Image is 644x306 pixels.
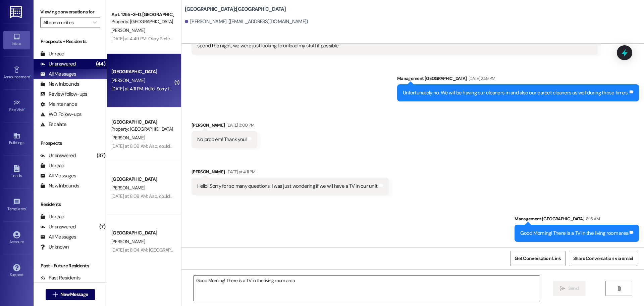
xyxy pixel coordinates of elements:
[40,50,64,57] div: Unread
[111,27,145,33] span: [PERSON_NAME]
[197,136,247,143] div: No problem! Thank you!
[34,140,107,147] div: Prospects
[111,68,173,75] div: [GEOGRAPHIC_DATA]
[111,185,145,191] span: [PERSON_NAME]
[510,251,565,266] button: Get Conversation Link
[34,262,107,269] div: Past + Future Residents
[616,286,622,291] i: 
[40,121,66,128] div: Escalate
[34,38,107,45] div: Prospects + Residents
[40,233,76,241] div: All Messages
[40,244,69,251] div: Unknown
[111,176,173,183] div: [GEOGRAPHIC_DATA]
[3,97,30,115] a: Site Visit •
[40,111,82,118] div: WO Follow-ups
[192,168,389,178] div: [PERSON_NAME]
[553,281,586,296] button: Send
[403,89,628,96] div: Unfortunately no. We will be having our cleaners in and also our carpet cleaners as well during t...
[111,238,145,245] span: [PERSON_NAME]
[93,20,97,25] i: 
[111,119,173,126] div: [GEOGRAPHIC_DATA]
[111,126,173,133] div: Property: [GEOGRAPHIC_DATA]
[573,255,633,262] span: Share Conversation via email
[3,229,30,247] a: Account
[40,7,100,17] label: Viewing conversations for
[3,31,30,49] a: Inbox
[10,6,23,18] img: ResiDesk Logo
[24,106,25,111] span: •
[111,135,145,141] span: [PERSON_NAME]
[95,150,107,161] div: (37)
[584,215,600,222] div: 8:16 AM
[111,18,173,25] div: Property: [GEOGRAPHIC_DATA]
[40,81,79,88] div: New Inbounds
[40,162,64,169] div: Unread
[40,223,76,230] div: Unanswered
[40,60,76,68] div: Unanswered
[3,130,30,148] a: Buildings
[46,289,95,300] button: New Message
[3,163,30,181] a: Leads
[568,285,579,292] span: Send
[185,6,286,13] b: [GEOGRAPHIC_DATA]: [GEOGRAPHIC_DATA]
[111,36,203,42] div: [DATE] at 4:49 PM: Okay Perfect! You are all set
[43,17,90,28] input: All communities
[53,292,58,297] i: 
[98,222,107,232] div: (7)
[569,251,637,266] button: Share Conversation via email
[30,74,31,78] span: •
[467,75,495,82] div: [DATE] 2:59 PM
[26,206,27,210] span: •
[40,182,79,189] div: New Inbounds
[192,122,258,131] div: [PERSON_NAME]
[40,152,76,159] div: Unanswered
[34,201,107,208] div: Residents
[111,11,173,18] div: Apt. 1255~3~D, [GEOGRAPHIC_DATA]
[40,213,64,220] div: Unread
[3,262,30,280] a: Support
[520,230,628,237] div: Good Morning! There is a TV in the living room area
[197,183,378,190] div: Hello! Sorry for so many questions, I was just wondering if we will have a TV in our unit.
[225,168,255,175] div: [DATE] at 4:11 PM
[515,215,639,225] div: Management [GEOGRAPHIC_DATA]
[111,77,145,83] span: [PERSON_NAME]
[111,143,471,149] div: [DATE] at 8:09 AM: Also, could you describe what color and brand your vacuum was? Because I don't...
[40,91,87,98] div: Review follow-ups
[185,18,308,25] div: [PERSON_NAME]. ([EMAIL_ADDRESS][DOMAIN_NAME])
[3,196,30,214] a: Templates •
[111,86,311,92] div: [DATE] at 4:11 PM: Hello! Sorry for so many questions, I was just wondering if we will have a TV ...
[40,274,81,281] div: Past Residents
[397,75,639,84] div: Management [GEOGRAPHIC_DATA]
[225,122,254,129] div: [DATE] 3:00 PM
[40,101,77,108] div: Maintenance
[111,229,173,236] div: [GEOGRAPHIC_DATA]
[111,193,471,199] div: [DATE] at 8:09 AM: Also, could you describe what color and brand your vacuum was? Because I don't...
[111,247,548,253] div: [DATE] at 8:04 AM: [GEOGRAPHIC_DATA][PERSON_NAME], we cannot move you in on the 17th because we a...
[40,172,76,179] div: All Messages
[515,255,561,262] span: Get Conversation Link
[60,291,88,298] span: New Message
[94,59,107,69] div: (44)
[560,286,565,291] i: 
[40,71,76,78] div: All Messages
